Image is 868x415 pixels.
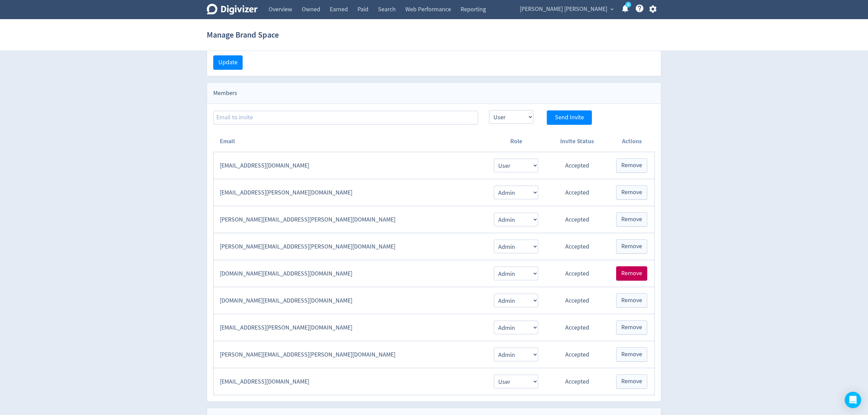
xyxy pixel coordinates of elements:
button: Remove [616,266,647,281]
th: Email [214,131,487,152]
span: Remove [621,297,642,304]
td: [EMAIL_ADDRESS][PERSON_NAME][DOMAIN_NAME] [214,314,487,341]
button: Update [213,55,243,70]
span: Remove [621,324,642,331]
td: [PERSON_NAME][EMAIL_ADDRESS][PERSON_NAME][DOMAIN_NAME] [214,206,487,233]
button: Remove [616,185,647,200]
td: Accepted [545,260,609,287]
div: Members [207,83,661,104]
span: Remove [621,378,642,385]
button: Remove [616,158,647,173]
button: Send Invite [547,110,592,125]
input: Email to invite [213,111,478,124]
button: Remove [616,212,647,227]
td: Accepted [545,287,609,314]
td: Accepted [545,233,609,260]
td: Accepted [545,179,609,206]
span: Remove [621,189,642,196]
text: 5 [627,2,629,7]
span: Remove [621,351,642,358]
span: Remove [621,270,642,277]
th: Role [487,131,545,152]
td: [EMAIL_ADDRESS][DOMAIN_NAME] [214,152,487,179]
td: Accepted [545,314,609,341]
td: Accepted [545,206,609,233]
div: Open Intercom Messenger [845,392,861,408]
button: Remove [616,239,647,254]
a: 5 [625,2,631,8]
td: [PERSON_NAME][EMAIL_ADDRESS][PERSON_NAME][DOMAIN_NAME] [214,341,487,368]
span: expand_more [609,6,615,12]
h1: Manage Brand Space [207,24,279,46]
button: Remove [616,320,647,335]
span: Remove [621,243,642,250]
span: Update [218,59,238,66]
th: Actions [609,131,654,152]
td: Accepted [545,368,609,395]
button: Remove [616,293,647,308]
td: [DOMAIN_NAME][EMAIL_ADDRESS][DOMAIN_NAME] [214,287,487,314]
span: [PERSON_NAME] [PERSON_NAME] [520,4,607,15]
button: Remove [616,347,647,362]
td: Accepted [545,152,609,179]
button: Remove [616,374,647,389]
span: Remove [621,162,642,169]
td: [DOMAIN_NAME][EMAIL_ADDRESS][DOMAIN_NAME] [214,260,487,287]
th: Invite Status [545,131,609,152]
span: Send Invite [555,115,584,121]
td: [PERSON_NAME][EMAIL_ADDRESS][PERSON_NAME][DOMAIN_NAME] [214,233,487,260]
td: Accepted [545,341,609,368]
td: [EMAIL_ADDRESS][PERSON_NAME][DOMAIN_NAME] [214,179,487,206]
button: [PERSON_NAME] [PERSON_NAME] [517,4,615,15]
span: Remove [621,216,642,223]
td: [EMAIL_ADDRESS][DOMAIN_NAME] [214,368,487,395]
